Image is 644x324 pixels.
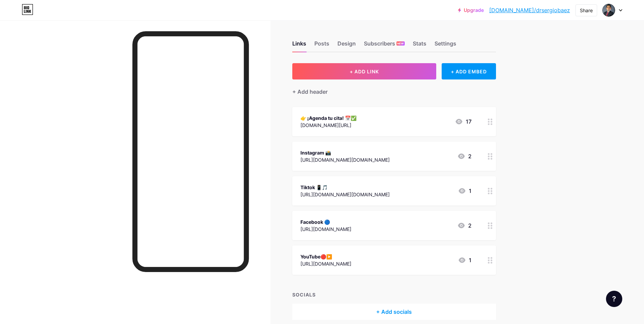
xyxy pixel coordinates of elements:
[350,69,379,74] span: + ADD LINK
[292,291,496,298] div: SOCIALS
[300,184,390,191] div: Tiktok 📱🎵
[300,191,390,198] div: [URL][DOMAIN_NAME][DOMAIN_NAME]
[300,226,351,233] div: [URL][DOMAIN_NAME]
[458,256,472,264] div: 1
[489,6,570,14] a: [DOMAIN_NAME]/drsergiobaez
[300,114,356,122] div: 👉 ¡Agenda tu cita! 📅✅
[300,149,390,156] div: Instagram 📸
[292,63,437,79] button: + ADD LINK
[458,7,484,13] a: Upgrade
[457,221,472,230] div: 2
[292,39,306,52] div: Links
[602,4,615,17] img: drsergiobaez
[292,304,496,320] div: + Add socials
[413,39,426,52] div: Stats
[442,63,496,79] div: + ADD EMBED
[300,122,356,129] div: [DOMAIN_NAME][URL]
[364,39,405,52] div: Subscribers
[300,218,351,226] div: Facebook 🔵
[300,260,351,267] div: [URL][DOMAIN_NAME]
[397,41,404,46] span: NEW
[292,88,328,96] div: + Add header
[300,156,390,163] div: [URL][DOMAIN_NAME][DOMAIN_NAME]
[300,253,351,260] div: YouTube🔴▶️
[580,7,593,14] div: Share
[458,187,472,195] div: 1
[435,39,456,52] div: Settings
[314,39,329,52] div: Posts
[457,152,472,160] div: 2
[455,118,472,126] div: 17
[337,39,356,52] div: Design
